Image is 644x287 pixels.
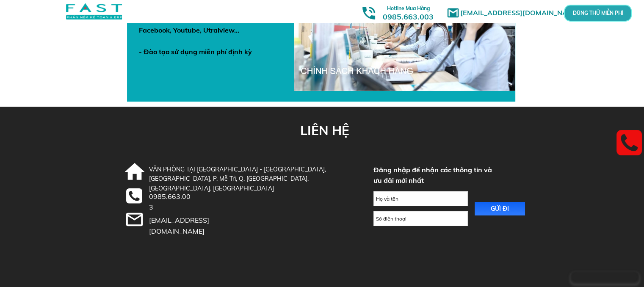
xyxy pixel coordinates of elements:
[300,120,351,141] h3: LIÊN HỆ
[149,215,242,237] div: [EMAIL_ADDRESS][DOMAIN_NAME]
[373,3,443,21] h3: 0985.663.003
[475,202,525,215] p: GỬI ĐI
[374,212,467,226] input: Số điện thoại
[460,8,585,19] h1: [EMAIL_ADDRESS][DOMAIN_NAME]
[373,165,494,186] h3: Đăng nhập để nhận các thông tin và ưu đãi mới nhất
[374,192,467,206] input: Họ và tên
[149,191,194,213] div: 0985.663.003
[387,5,430,11] span: Hotline Mua Hàng
[149,165,348,193] div: VĂN PHÒNG TẠI [GEOGRAPHIC_DATA] - [GEOGRAPHIC_DATA], [GEOGRAPHIC_DATA], P. Mễ Trì, Q. [GEOGRAPHIC...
